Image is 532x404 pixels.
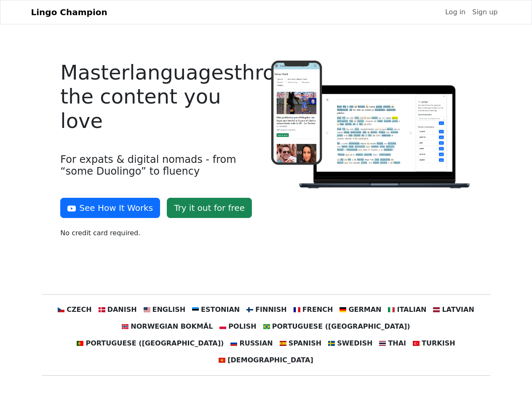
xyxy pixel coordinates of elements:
img: tr.svg [413,340,420,347]
img: se.svg [328,340,335,347]
a: Log in [442,4,469,21]
img: cz.svg [58,306,64,313]
span: Spanish [289,338,321,348]
span: Czech [67,305,91,315]
img: us.svg [144,306,150,313]
a: Try it out for free [167,198,252,218]
img: de.svg [340,306,346,313]
img: fi.svg [246,306,253,313]
span: English [152,305,186,315]
img: it.svg [388,306,395,313]
img: br.svg [263,323,270,330]
img: pt.svg [77,340,83,347]
span: Turkish [422,338,455,348]
img: ee.svg [192,306,199,313]
a: Sign up [469,4,501,21]
span: Danish [107,305,137,315]
span: Estonian [201,305,240,315]
span: Portuguese ([GEOGRAPHIC_DATA]) [86,338,224,348]
img: th.svg [379,340,386,347]
span: French [302,305,333,315]
img: ru.svg [230,340,237,347]
h4: Master languages through the content you love [60,61,261,133]
span: Norwegian Bokmål [131,322,213,332]
span: Swedish [337,338,372,348]
span: German [348,305,381,315]
img: fr.svg [294,306,300,313]
span: Latvian [442,305,474,315]
img: dk.svg [99,306,105,313]
span: Russian [239,338,273,348]
span: Polish [228,322,256,332]
img: pl.svg [219,323,226,330]
span: [DEMOGRAPHIC_DATA] [227,355,313,365]
span: Portuguese ([GEOGRAPHIC_DATA]) [272,322,410,332]
img: vn.svg [219,357,225,364]
p: No credit card required. [60,228,261,238]
span: Finnish [255,305,287,315]
span: Italian [397,305,426,315]
a: Lingo Champion [31,4,107,21]
img: no.svg [122,323,128,330]
img: Logo [271,61,472,190]
img: lv.svg [433,306,440,313]
span: Thai [388,338,406,348]
button: See How It Works [60,198,160,218]
h4: For expats & digital nomads - from “some Duolingo” to fluency [60,154,261,178]
img: es.svg [280,340,286,347]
